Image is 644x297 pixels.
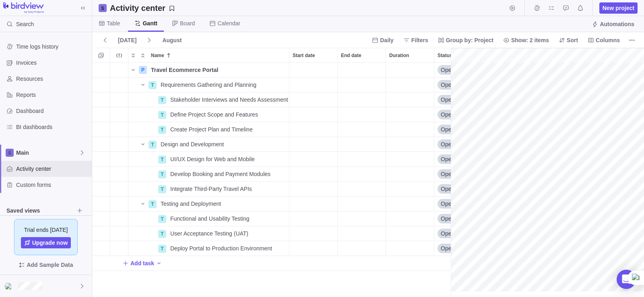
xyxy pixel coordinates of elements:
[434,107,483,122] div: Status
[338,211,386,226] div: End date
[386,197,434,211] div: Duration
[149,81,157,89] div: T
[110,63,128,78] div: Trouble indication
[107,2,178,14] span: Save your current layout and filters as a View
[128,107,289,122] div: Name
[441,111,454,119] span: Open
[588,18,638,30] span: Automations
[110,92,128,107] div: Trouble indication
[575,2,586,14] span: Notifications
[110,107,128,122] div: Trouble indication
[441,81,454,89] span: Open
[441,140,454,148] span: Open
[217,19,240,27] span: Calendar
[434,182,482,196] div: Open
[389,51,409,59] span: Duration
[157,137,289,152] div: Design and Development
[128,241,289,256] div: Name
[600,20,634,28] span: Automations
[289,197,338,211] div: Start date
[441,185,454,193] span: Open
[16,165,89,173] span: Activity center
[110,226,128,241] div: Trouble indication
[575,6,586,12] a: Notifications
[289,107,338,122] div: Start date
[16,107,89,115] span: Dashboard
[531,6,543,12] a: Time logs
[289,152,338,167] div: Start date
[289,137,338,152] div: Start date
[289,241,338,256] div: Start date
[338,226,386,241] div: End date
[386,211,434,226] div: Duration
[138,50,148,61] span: Collapse
[338,182,386,197] div: End date
[338,122,386,137] div: End date
[289,78,338,92] div: Start date
[158,185,166,193] div: T
[149,141,157,149] div: T
[441,66,454,74] span: Open
[386,63,434,78] div: Duration
[16,181,89,189] span: Custom forms
[369,35,396,46] span: Daily
[157,78,289,92] div: Requirements Gathering and Planning
[32,239,68,247] span: Upgrade now
[161,140,224,148] span: Design and Development
[289,211,338,226] div: Start date
[16,149,79,157] span: Main
[500,35,552,46] span: Show: 2 items
[380,36,393,44] span: Daily
[386,152,434,167] div: Duration
[115,35,140,46] span: [DATE]
[434,211,482,226] div: Open
[567,36,578,44] span: Sort
[555,35,581,46] span: Sort
[149,200,157,208] div: T
[5,281,14,291] div: Vinitsingh
[441,96,454,104] span: Open
[128,122,289,137] div: Name
[386,92,434,107] div: Duration
[161,81,256,89] span: Requirements Gathering and Planning
[434,137,483,152] div: Status
[128,152,289,167] div: Name
[110,211,128,226] div: Trouble indication
[338,48,386,62] div: End date
[16,43,89,51] span: Time logs history
[170,229,248,238] span: User Acceptance Testing (UAT)
[158,126,166,134] div: T
[386,182,434,197] div: Duration
[434,63,483,78] div: Status
[386,107,434,122] div: Duration
[441,244,454,252] span: Open
[128,197,289,211] div: Name
[16,123,89,131] span: BI dashboards
[434,197,482,211] div: Open
[546,6,557,12] a: My assignments
[170,111,258,119] span: Define Project Scope and Features
[434,63,482,77] div: Open
[128,182,289,197] div: Name
[167,182,289,196] div: Integrate Third-Party Travel APIs
[338,167,386,182] div: End date
[338,78,386,92] div: End date
[441,215,454,223] span: Open
[24,226,68,234] span: Trial ends [DATE]
[289,167,338,182] div: Start date
[434,107,482,122] div: Open
[107,19,120,27] span: Table
[386,226,434,241] div: Duration
[596,36,620,44] span: Columns
[434,78,482,92] div: Open
[434,137,482,152] div: Open
[507,2,518,14] span: Start timer
[441,200,454,208] span: Open
[511,36,549,44] span: Show: 2 items
[158,245,166,253] div: T
[289,92,338,107] div: Start date
[617,270,636,289] div: Open Intercom Messenger
[161,200,221,208] span: Testing and Deployment
[170,96,288,104] span: Stakeholder Interviews and Needs Assessment
[170,215,250,223] span: Functional and Usability Testing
